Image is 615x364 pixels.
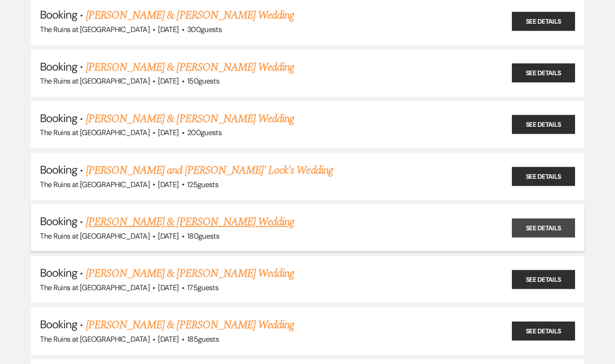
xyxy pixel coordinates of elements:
[187,76,219,86] span: 150 guests
[40,76,150,86] span: The Ruins at [GEOGRAPHIC_DATA]
[86,265,294,282] a: [PERSON_NAME] & [PERSON_NAME] Wedding
[40,266,77,280] span: Booking
[86,317,294,333] a: [PERSON_NAME] & [PERSON_NAME] Wedding
[40,25,150,34] span: The Ruins at [GEOGRAPHIC_DATA]
[158,334,178,344] span: [DATE]
[512,64,575,83] a: See Details
[512,12,575,31] a: See Details
[512,218,575,237] a: See Details
[158,25,178,34] span: [DATE]
[40,128,150,137] span: The Ruins at [GEOGRAPHIC_DATA]
[158,283,178,292] span: [DATE]
[40,231,150,241] span: The Ruins at [GEOGRAPHIC_DATA]
[512,270,575,289] a: See Details
[40,283,150,292] span: The Ruins at [GEOGRAPHIC_DATA]
[158,128,178,137] span: [DATE]
[512,115,575,134] a: See Details
[40,180,150,189] span: The Ruins at [GEOGRAPHIC_DATA]
[158,231,178,241] span: [DATE]
[187,128,222,137] span: 200 guests
[187,231,219,241] span: 180 guests
[86,162,333,179] a: [PERSON_NAME] and [PERSON_NAME]' Lock's Wedding
[86,59,294,76] a: [PERSON_NAME] & [PERSON_NAME] Wedding
[40,59,77,74] span: Booking
[40,317,77,331] span: Booking
[187,283,218,292] span: 175 guests
[158,76,178,86] span: [DATE]
[512,167,575,186] a: See Details
[40,111,77,125] span: Booking
[512,322,575,341] a: See Details
[187,25,222,34] span: 300 guests
[40,334,150,344] span: The Ruins at [GEOGRAPHIC_DATA]
[86,7,294,24] a: [PERSON_NAME] & [PERSON_NAME] Wedding
[40,7,77,22] span: Booking
[86,214,294,230] a: [PERSON_NAME] & [PERSON_NAME] Wedding
[40,214,77,228] span: Booking
[187,180,218,189] span: 125 guests
[86,110,294,127] a: [PERSON_NAME] & [PERSON_NAME] Wedding
[158,180,178,189] span: [DATE]
[187,334,219,344] span: 185 guests
[40,162,77,177] span: Booking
